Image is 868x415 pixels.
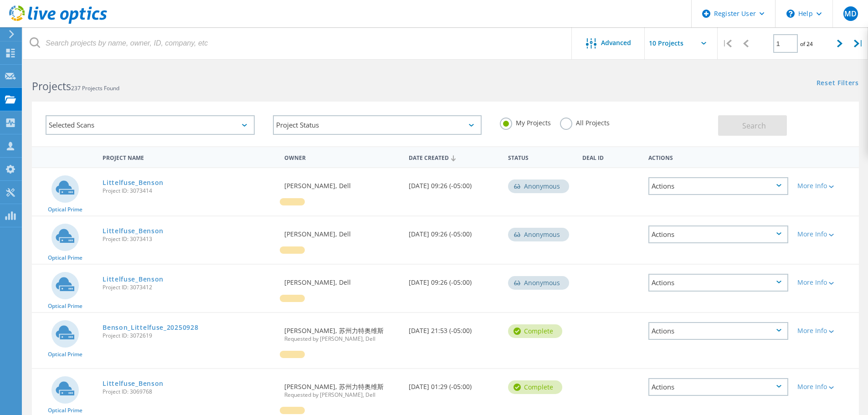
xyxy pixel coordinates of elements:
[273,115,482,135] div: Project Status
[797,279,854,286] div: More Info
[578,149,644,165] div: Deal Id
[103,179,164,186] a: Littelfuse_Benson
[280,265,404,295] div: [PERSON_NAME], Dell
[797,183,854,189] div: More Info
[103,276,164,282] a: Littelfuse_Benson
[71,84,119,92] span: 237 Projects Found
[280,168,404,198] div: [PERSON_NAME], Dell
[797,231,854,237] div: More Info
[508,276,569,290] div: Anonymous
[844,10,857,17] span: MD
[648,177,788,195] div: Actions
[280,216,404,246] div: [PERSON_NAME], Dell
[404,168,503,198] div: [DATE] 09:26 (-05:00)
[404,149,503,166] div: Date Created
[280,313,404,351] div: [PERSON_NAME], 苏州力特奥维斯
[508,179,569,193] div: Anonymous
[32,79,71,93] b: Projects
[508,380,562,394] div: Complete
[103,389,275,395] span: Project ID: 3069768
[404,313,503,343] div: [DATE] 21:53 (-05:00)
[103,285,275,290] span: Project ID: 3073412
[718,27,736,60] div: |
[284,392,399,398] span: Requested by [PERSON_NAME], Dell
[503,149,578,165] div: Status
[48,255,82,261] span: Optical Prime
[849,27,868,60] div: |
[644,149,793,165] div: Actions
[48,352,82,357] span: Optical Prime
[23,27,572,59] input: Search projects by name, owner, ID, company, etc
[601,40,631,46] span: Advanced
[280,149,404,165] div: Owner
[508,228,569,241] div: Anonymous
[103,236,275,242] span: Project ID: 3073413
[404,369,503,399] div: [DATE] 01:29 (-05:00)
[48,207,82,212] span: Optical Prime
[284,336,399,342] span: Requested by [PERSON_NAME], Dell
[98,149,280,165] div: Project Name
[48,408,82,413] span: Optical Prime
[648,225,788,243] div: Actions
[742,121,766,131] span: Search
[404,265,503,295] div: [DATE] 09:26 (-05:00)
[560,118,610,126] label: All Projects
[103,228,164,234] a: Littelfuse_Benson
[500,118,551,126] label: My Projects
[48,303,82,309] span: Optical Prime
[817,80,859,87] a: Reset Filters
[46,115,255,135] div: Selected Scans
[786,10,795,18] svg: \n
[103,380,164,387] a: Littelfuse_Benson
[103,324,198,331] a: Benson_Littelfuse_20250928
[648,378,788,396] div: Actions
[103,188,275,194] span: Project ID: 3073414
[103,333,275,338] span: Project ID: 3072619
[800,40,813,48] span: of 24
[648,274,788,292] div: Actions
[797,384,854,390] div: More Info
[718,115,787,136] button: Search
[648,322,788,340] div: Actions
[280,369,404,407] div: [PERSON_NAME], 苏州力特奥维斯
[797,328,854,334] div: More Info
[404,216,503,246] div: [DATE] 09:26 (-05:00)
[508,324,562,338] div: Complete
[9,19,107,26] a: Live Optics Dashboard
